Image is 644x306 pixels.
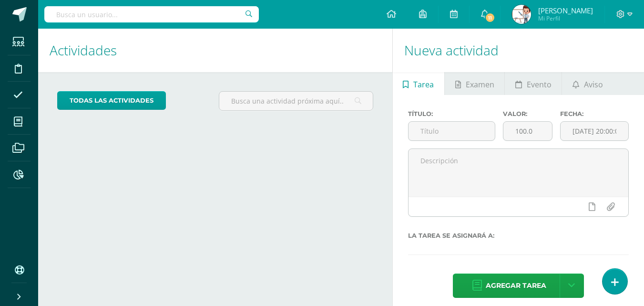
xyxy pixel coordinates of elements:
[413,73,434,96] span: Tarea
[44,6,259,22] input: Busca un usuario...
[408,232,629,239] label: La tarea se asignará a:
[538,14,593,22] span: Mi Perfil
[503,110,552,117] label: Valor:
[560,110,629,117] label: Fecha:
[584,73,603,96] span: Aviso
[408,110,496,117] label: Título:
[57,91,166,110] a: todas las Actividades
[538,6,593,15] span: [PERSON_NAME]
[466,73,494,96] span: Examen
[562,72,613,95] a: Aviso
[219,92,372,110] input: Busca una actividad próxima aquí...
[527,73,552,96] span: Evento
[404,29,633,72] h1: Nueva actividad
[505,72,562,95] a: Evento
[485,12,495,23] span: 11
[486,274,546,297] span: Agregar tarea
[393,72,444,95] a: Tarea
[445,72,504,95] a: Examen
[561,122,628,140] input: Fecha de entrega
[512,5,531,24] img: 91221f72d53871158ca54ee6049d0967.png
[50,29,381,72] h1: Actividades
[409,122,495,140] input: Título
[503,122,552,140] input: Puntos máximos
